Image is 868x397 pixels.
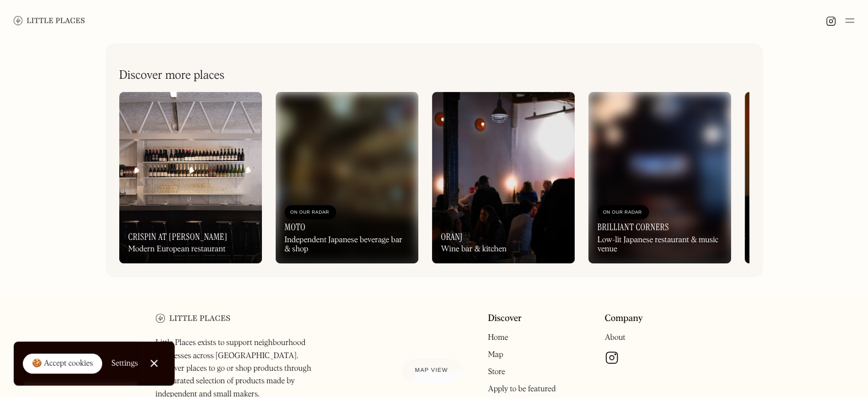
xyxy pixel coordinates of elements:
div: Settings [111,359,138,367]
div: Modern European restaurant [128,244,226,254]
a: On Our RadarMotoIndependent Japanese beverage bar & shop [276,92,418,263]
a: 🍪 Accept cookies [23,354,102,374]
h3: Moto [285,222,306,232]
div: Low-lit Japanese restaurant & music venue [597,235,722,255]
a: OranjWine bar & kitchen [432,92,575,263]
span: Map view [415,367,448,374]
a: Close Cookie Popup [143,352,165,375]
a: Apply to be featured [488,385,556,393]
a: Crispin at [PERSON_NAME]Modern European restaurant [119,92,262,263]
a: Home [488,334,508,342]
a: Map view [401,358,462,383]
a: Store [488,368,505,376]
div: Independent Japanese beverage bar & shop [285,235,409,255]
h2: Discover more places [119,69,225,83]
div: Wine bar & kitchen [441,244,507,254]
h3: Oranj [441,231,463,242]
h3: Crispin at [PERSON_NAME] [128,231,228,242]
a: Settings [111,351,138,376]
a: About [605,334,625,342]
a: On Our RadarBrilliant CornersLow-lit Japanese restaurant & music venue [588,92,731,263]
a: Company [605,314,643,324]
a: Map [488,351,503,359]
h3: Brilliant Corners [597,222,669,232]
div: On Our Radar [603,207,643,218]
div: 🍪 Accept cookies [32,358,93,370]
a: Discover [488,314,522,324]
div: On Our Radar [290,207,330,218]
